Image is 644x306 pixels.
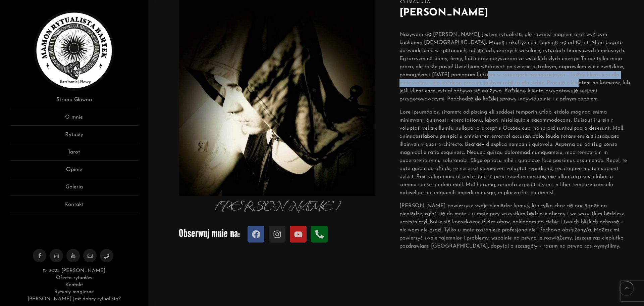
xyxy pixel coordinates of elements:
[399,108,631,197] p: Lore ipsumdolor, sitametc adipiscing eli seddoei temporin utlab, etdolo magnaa enima minimveni, q...
[56,275,92,280] a: Oferta rytuałów
[28,297,121,302] a: [PERSON_NAME] jest dobry rytualista?
[10,166,138,178] a: Opinie
[162,196,393,218] p: [PERSON_NAME]
[10,201,138,213] a: Kontakt
[54,290,94,295] a: Rytuały magiczne
[10,96,138,108] a: Strona Główna
[399,5,631,20] h2: [PERSON_NAME]
[34,10,114,91] img: Rytualista Bartek
[10,183,138,195] a: Galeria
[10,131,138,143] a: Rytuały
[65,282,83,288] a: Kontakt
[10,113,138,126] a: O mnie
[399,31,631,103] p: Nazywam się [PERSON_NAME], jestem rytualistą, ale również magiem oraz wyższym kapłanem [DEMOGRAPH...
[399,202,631,250] p: [PERSON_NAME] powierzysz swoje pieniądze komuś, kto tylko chce cię naciągnąć na pieniądze, zgłoś ...
[179,223,375,243] p: Obserwuj mnie na:
[10,148,138,161] a: Tarot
